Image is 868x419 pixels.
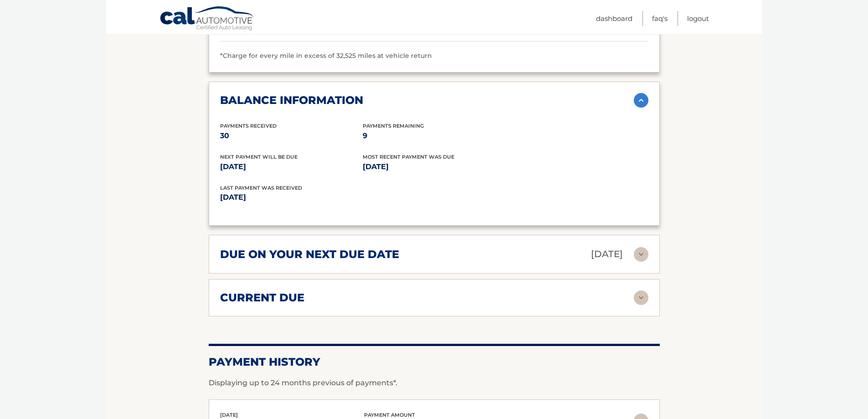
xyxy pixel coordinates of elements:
[220,248,399,261] h2: due on your next due date
[596,11,632,26] a: Dashboard
[220,93,363,107] h2: balance information
[364,412,415,418] span: payment amount
[220,154,298,160] span: Next Payment will be due
[220,291,304,305] h2: current due
[363,123,424,129] span: Payments Remaining
[220,52,432,60] span: *Charge for every mile in excess of 32,525 miles at vehicle return
[363,129,505,142] p: 9
[634,93,648,108] img: accordion-active.svg
[159,6,255,32] a: Cal Automotive
[220,123,277,129] span: Payments Received
[634,290,648,305] img: accordion-rest.svg
[220,160,363,173] p: [DATE]
[687,11,709,26] a: Logout
[209,355,660,369] h2: Payment History
[591,246,623,262] p: [DATE]
[363,160,505,173] p: [DATE]
[634,247,648,262] img: accordion-rest.svg
[363,154,454,160] span: Most Recent Payment Was Due
[652,11,668,26] a: FAQ's
[209,378,660,388] p: Displaying up to 24 months previous of payments*.
[220,191,434,204] p: [DATE]
[220,185,302,191] span: Last Payment was received
[220,129,363,142] p: 30
[220,412,238,418] span: [DATE]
